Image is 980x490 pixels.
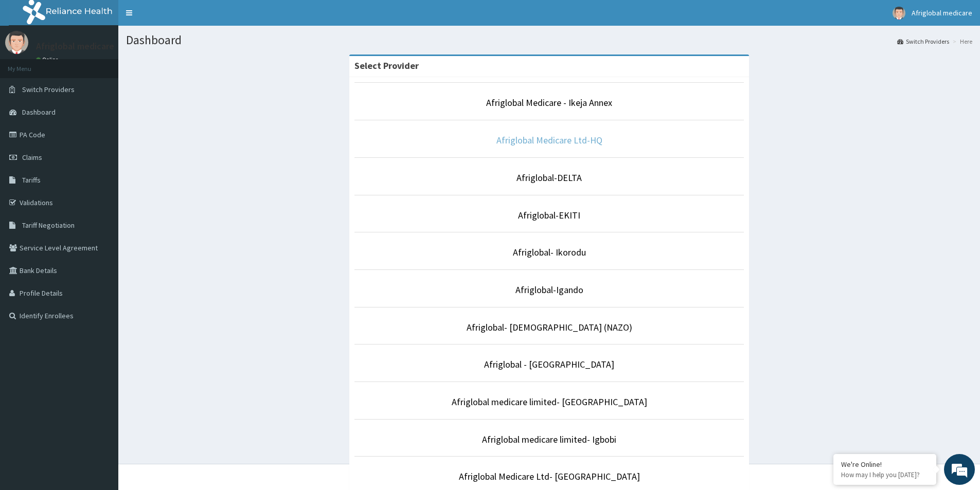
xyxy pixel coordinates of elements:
a: Afriglobal-DELTA [516,172,582,184]
a: Afriglobal Medicare Ltd- [GEOGRAPHIC_DATA] [459,470,640,482]
h1: Dashboard [126,33,972,47]
img: User Image [893,7,905,20]
li: Here [950,37,972,46]
a: Afriglobal- Ikorodu [513,246,586,258]
a: Afriglobal-EKITI [518,209,580,221]
a: Afriglobal Medicare Ltd-HQ [496,134,602,146]
span: Switch Providers [22,85,75,94]
a: Afriglobal Medicare - Ikeja Annex [486,97,612,108]
a: Online [36,56,61,63]
p: Afriglobal medicare [36,42,114,51]
strong: Select Provider [354,60,419,71]
p: How may I help you today? [841,470,929,479]
div: We're Online! [841,460,929,469]
img: User Image [5,31,28,54]
span: Claims [22,153,42,162]
span: Tariff Negotiation [22,221,75,230]
a: Switch Providers [897,37,949,46]
span: Tariffs [22,175,41,185]
a: Afriglobal-Igando [515,284,583,296]
a: Afriglobal medicare limited- [GEOGRAPHIC_DATA] [452,396,647,408]
a: Afriglobal medicare limited- Igbobi [482,433,616,445]
a: Afriglobal - [GEOGRAPHIC_DATA] [484,358,614,370]
a: Afriglobal- [DEMOGRAPHIC_DATA] (NAZO) [467,321,632,333]
span: Dashboard [22,107,56,117]
span: Afriglobal medicare [912,8,972,17]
